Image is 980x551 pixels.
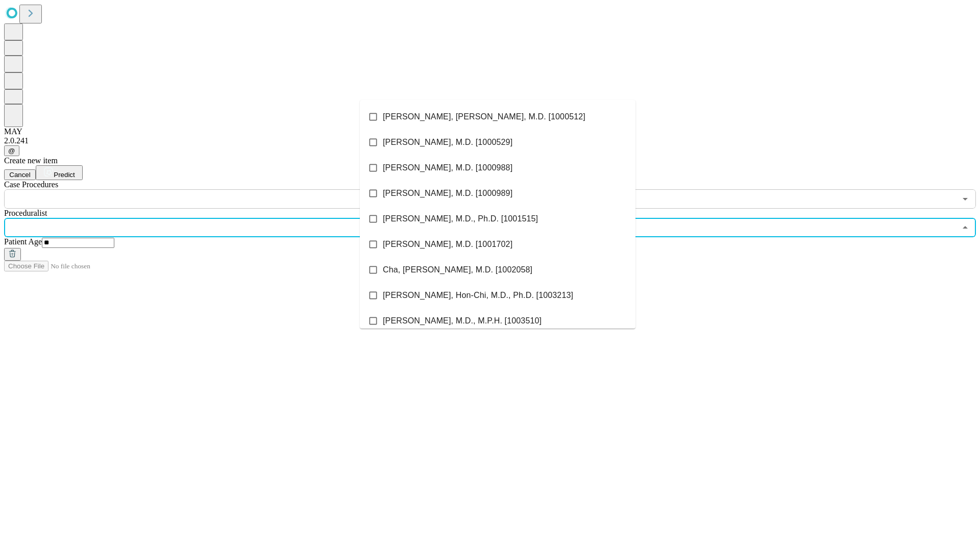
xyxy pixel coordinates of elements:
[4,180,58,189] span: Scheduled Procedure
[383,162,512,174] span: [PERSON_NAME], M.D. [1000988]
[958,220,972,235] button: Close
[383,187,512,199] span: [PERSON_NAME], M.D. [1000989]
[36,165,83,180] button: Predict
[383,238,512,251] span: [PERSON_NAME], M.D. [1001702]
[4,209,47,217] span: Proceduralist
[383,111,585,123] span: [PERSON_NAME], [PERSON_NAME], M.D. [1000512]
[4,237,42,246] span: Patient Age
[4,127,976,136] div: MAY
[383,136,512,148] span: [PERSON_NAME], M.D. [1000529]
[4,169,36,180] button: Cancel
[54,171,75,179] span: Predict
[383,213,538,225] span: [PERSON_NAME], M.D., Ph.D. [1001515]
[383,315,542,327] span: [PERSON_NAME], M.D., M.P.H. [1003510]
[4,145,19,156] button: @
[383,289,573,302] span: [PERSON_NAME], Hon-Chi, M.D., Ph.D. [1003213]
[958,192,972,206] button: Open
[4,156,58,165] span: Create new item
[383,264,532,276] span: Cha, [PERSON_NAME], M.D. [1002058]
[9,171,31,179] span: Cancel
[4,136,976,145] div: 2.0.241
[8,147,15,155] span: @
